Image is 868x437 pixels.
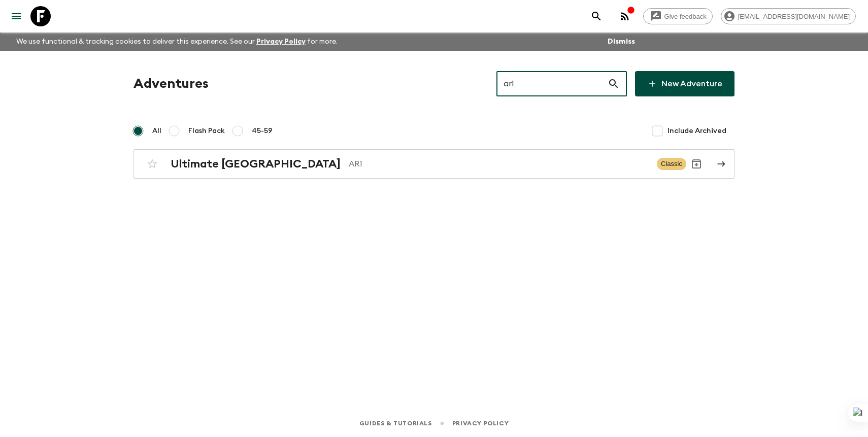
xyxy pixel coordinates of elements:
p: AR1 [349,158,649,170]
button: search adventures [586,6,607,26]
span: 45-59 [252,126,273,136]
span: Flash Pack [188,126,225,136]
span: All [152,126,161,136]
button: menu [6,6,26,26]
button: Dismiss [605,35,638,49]
span: Give feedback [659,13,712,20]
a: Privacy Policy [452,418,509,429]
span: Classic [657,158,686,170]
span: [EMAIL_ADDRESS][DOMAIN_NAME] [732,13,855,20]
button: Archive [686,154,707,174]
a: New Adventure [635,71,735,96]
a: Ultimate [GEOGRAPHIC_DATA]AR1ClassicArchive [133,149,735,179]
div: [EMAIL_ADDRESS][DOMAIN_NAME] [721,8,856,24]
h2: Ultimate [GEOGRAPHIC_DATA] [171,157,341,171]
a: Guides & Tutorials [359,418,432,429]
input: e.g. AR1, Argentina [496,70,608,98]
p: We use functional & tracking cookies to deliver this experience. See our for more. [12,32,342,51]
a: Give feedback [643,8,713,24]
a: Privacy Policy [256,38,306,45]
span: Include Archived [667,126,726,136]
h1: Adventures [133,74,209,94]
